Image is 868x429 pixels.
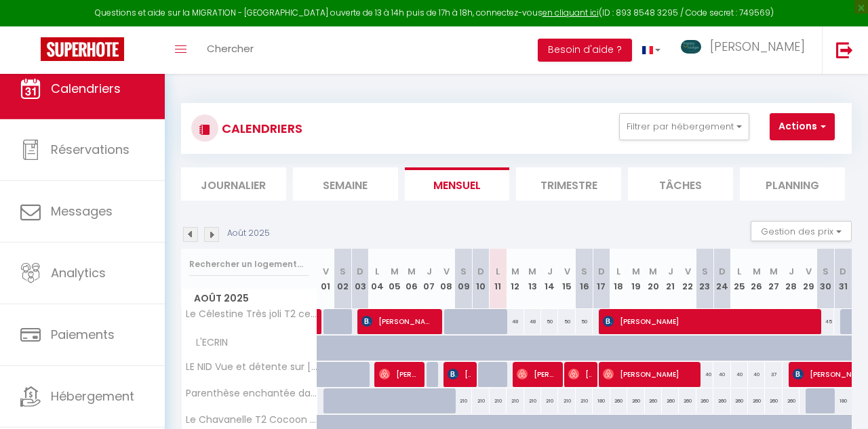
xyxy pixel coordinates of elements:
[184,388,319,399] span: Parenthèse enchantée dans le Pilat – Gîte 16 pers.
[836,41,853,58] img: logout
[524,249,541,309] th: 13
[765,249,782,309] th: 27
[751,221,852,241] button: Gestion des prix
[41,37,124,61] img: Super Booking
[662,388,679,413] div: 260
[671,26,822,74] a: ... [PERSON_NAME]
[477,265,484,278] abbr: D
[524,388,541,413] div: 210
[719,265,726,278] abbr: D
[731,388,748,413] div: 260
[713,362,730,387] div: 40
[765,388,782,413] div: 260
[293,167,398,201] li: Semaine
[408,265,416,278] abbr: M
[448,361,470,387] span: [PERSON_NAME]
[51,388,134,405] span: Hébergement
[593,249,610,309] th: 17
[627,249,644,309] th: 19
[770,113,835,140] button: Actions
[547,265,553,278] abbr: J
[218,113,302,144] h3: CALENDRIERS
[184,309,319,319] span: Le Célestine Très joli T2 centre [GEOGRAPHIC_DATA]
[568,361,591,387] span: [PERSON_NAME]
[610,388,627,413] div: 260
[702,265,708,278] abbr: S
[834,249,852,309] th: 31
[455,388,472,413] div: 210
[455,249,472,309] th: 09
[840,265,846,278] abbr: D
[437,249,454,309] th: 08
[405,167,510,201] li: Mensuel
[496,265,500,278] abbr: L
[507,388,524,413] div: 210
[403,249,420,309] th: 06
[472,249,489,309] th: 10
[632,265,640,278] abbr: M
[713,388,730,413] div: 260
[662,249,679,309] th: 21
[51,141,130,158] span: Réservations
[696,388,713,413] div: 260
[490,388,507,413] div: 210
[184,415,319,425] span: Le Chavanelle T2 Cocoon au coeur de la ville
[645,388,662,413] div: 260
[753,265,761,278] abbr: M
[627,388,644,413] div: 260
[770,265,778,278] abbr: M
[542,7,599,18] a: en cliquant ici
[800,249,816,309] th: 29
[679,388,696,413] div: 260
[207,41,254,56] span: Chercher
[182,289,317,308] span: Août 2025
[737,265,741,278] abbr: L
[472,388,489,413] div: 210
[357,265,363,278] abbr: D
[713,249,730,309] th: 24
[524,309,541,334] div: 48
[811,372,868,429] iframe: LiveChat chat widget
[783,249,800,309] th: 28
[361,308,435,334] span: [PERSON_NAME]
[748,362,765,387] div: 40
[420,249,437,309] th: 07
[710,38,805,55] span: [PERSON_NAME]
[391,265,399,278] abbr: M
[181,167,286,201] li: Journalier
[340,265,346,278] abbr: S
[541,309,558,334] div: 50
[528,265,536,278] abbr: M
[507,309,524,334] div: 48
[817,249,834,309] th: 30
[51,203,113,220] span: Messages
[696,249,713,309] th: 23
[558,388,575,413] div: 210
[748,388,765,413] div: 260
[386,249,403,309] th: 05
[511,265,519,278] abbr: M
[783,388,800,413] div: 260
[789,265,794,278] abbr: J
[696,362,713,387] div: 40
[184,362,319,372] span: LE NID Vue et détente sur [GEOGRAPHIC_DATA]
[598,265,605,278] abbr: D
[323,265,329,278] abbr: V
[541,249,558,309] th: 14
[334,249,351,309] th: 02
[460,265,467,278] abbr: S
[507,249,524,309] th: 12
[649,265,657,278] abbr: M
[317,249,334,309] th: 01
[443,265,450,278] abbr: V
[581,265,587,278] abbr: S
[740,167,845,201] li: Planning
[369,249,386,309] th: 04
[748,249,765,309] th: 26
[679,249,696,309] th: 22
[806,265,812,278] abbr: V
[576,249,593,309] th: 16
[51,326,115,343] span: Paiements
[823,265,829,278] abbr: S
[516,167,621,201] li: Trimestre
